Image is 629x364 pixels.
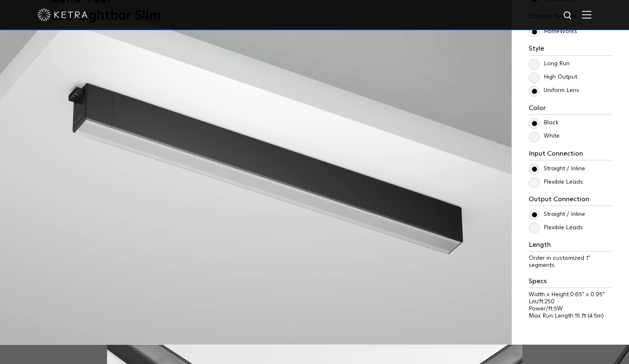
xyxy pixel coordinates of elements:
[529,28,577,35] label: HomeWorks
[582,10,591,18] img: Hamburger%20Nav.svg
[529,60,570,67] label: Long Run
[529,119,559,126] label: Black
[529,313,612,320] p: Max Run Length:
[529,298,612,305] p: Lm/ft:
[529,255,590,268] span: Order in customized 1" segments.
[529,224,583,231] label: Flexible Leads
[529,195,612,206] h3: Output Connection
[529,150,612,160] h3: Input Connection
[529,133,560,140] label: White
[529,241,612,251] h3: Length
[529,179,583,186] label: Flexible Leads
[529,45,612,55] h3: Style
[529,305,612,313] p: Power/ft:
[545,299,555,305] span: 250
[529,87,579,94] label: Uniform Lens
[529,74,577,81] label: High Output
[575,313,604,319] span: 15 ft (4.5m)
[529,277,612,288] h3: Specs
[529,291,612,298] p: Width x Height:
[570,292,605,297] span: 0.65" x 0.95"
[38,8,88,21] img: ketra-logo-2019-white
[529,104,612,115] h3: Color
[529,165,585,172] label: Straight / Inline
[554,306,563,312] span: 5W
[529,211,585,218] label: Straight / Inline
[563,10,573,21] img: search icon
